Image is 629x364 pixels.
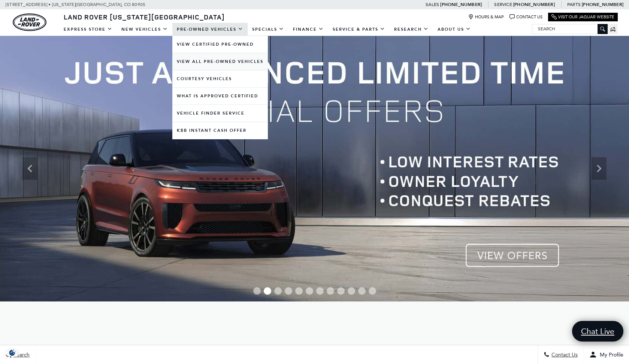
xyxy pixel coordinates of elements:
[584,345,629,364] button: Open user profile menu
[513,1,555,7] a: [PHONE_NUMBER]
[327,287,334,295] span: Go to slide 8
[59,12,229,21] a: Land Rover [US_STATE][GEOGRAPHIC_DATA]
[64,12,225,21] span: Land Rover [US_STATE][GEOGRAPHIC_DATA]
[551,14,614,20] a: Visit Our Jaguar Website
[172,23,248,36] a: Pre-Owned Vehicles
[264,287,271,295] span: Go to slide 2
[494,2,512,7] span: Service
[306,287,313,295] span: Go to slide 6
[6,2,145,7] a: [STREET_ADDRESS] • [US_STATE][GEOGRAPHIC_DATA], CO 80905
[582,1,623,7] a: [PHONE_NUMBER]
[358,287,366,295] span: Go to slide 11
[117,23,172,36] a: New Vehicles
[468,14,504,20] a: Hours & Map
[572,321,623,342] a: Chat Live
[337,287,345,295] span: Go to slide 9
[348,287,355,295] span: Go to slide 10
[172,105,268,122] a: Vehicle Finder Service
[592,157,607,180] div: Next
[426,2,439,7] span: Sales
[597,352,623,358] span: My Profile
[369,287,376,295] span: Go to slide 12
[440,1,482,7] a: [PHONE_NUMBER]
[550,352,578,358] span: Contact Us
[316,287,324,295] span: Go to slide 7
[253,287,261,295] span: Go to slide 1
[288,23,328,36] a: Finance
[172,122,268,139] a: KBB Instant Cash Offer
[532,24,607,33] input: Search
[4,349,21,357] section: Click to Open Cookie Consent Modal
[567,2,581,7] span: Parts
[248,23,288,36] a: Specials
[390,23,433,36] a: Research
[295,287,303,295] span: Go to slide 5
[172,36,268,53] a: View Certified Pre-Owned
[4,349,21,357] img: Opt-Out Icon
[172,53,268,70] a: View All Pre-Owned Vehicles
[274,287,282,295] span: Go to slide 3
[172,70,268,87] a: Courtesy Vehicles
[13,13,46,31] img: Land Rover
[577,326,618,336] span: Chat Live
[328,23,390,36] a: Service & Parts
[13,13,46,31] a: land-rover
[172,88,268,104] a: What Is Approved Certified
[22,157,37,180] div: Previous
[509,14,542,20] a: Contact Us
[285,287,292,295] span: Go to slide 4
[59,23,475,36] nav: Main Navigation
[433,23,475,36] a: About Us
[59,23,117,36] a: EXPRESS STORE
